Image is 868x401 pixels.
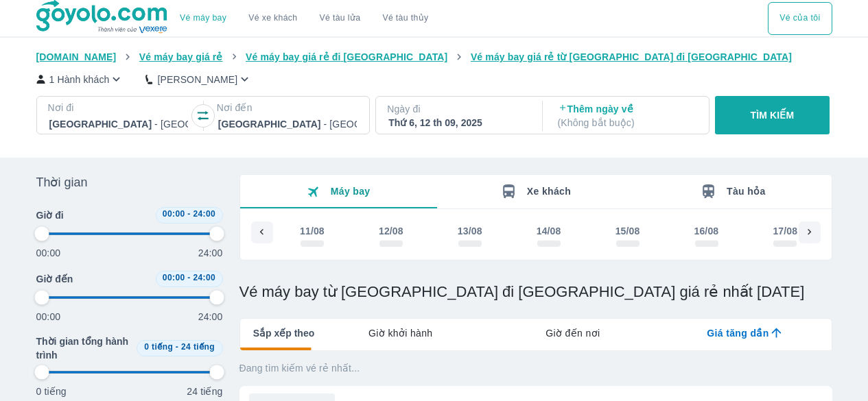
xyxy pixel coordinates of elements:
div: 14/08 [537,224,561,238]
div: 17/08 [773,224,797,238]
span: Thời gian [36,174,88,191]
span: - [176,342,178,352]
a: Vé xe khách [248,13,297,23]
p: Nơi đến [217,101,358,114]
a: Vé máy bay [180,13,226,23]
button: 1 Hành khách [36,72,124,86]
div: choose transportation mode [169,2,439,35]
span: Giờ khởi hành [368,326,432,340]
button: Vé của tôi [768,2,832,35]
span: 0 tiếng [144,342,173,352]
span: - [187,273,190,282]
span: 24 tiếng [181,342,215,352]
p: Đang tìm kiếm vé rẻ nhất... [239,361,832,375]
span: 24:00 [193,273,215,282]
div: 13/08 [458,224,482,238]
nav: breadcrumb [36,50,832,64]
p: ( Không bắt buộc ) [558,116,696,130]
span: Thời gian tổng hành trình [36,335,131,362]
div: choose transportation mode [768,2,832,35]
div: scrollable day and price [273,221,799,252]
span: 00:00 [163,273,185,282]
p: 0 tiếng [36,385,67,398]
div: 12/08 [379,224,403,238]
span: Vé máy bay giá rẻ [139,51,223,62]
a: Vé tàu lửa [309,2,372,35]
span: [DOMAIN_NAME] [36,51,117,62]
span: Giá tăng dần [707,326,769,340]
span: Tàu hỏa [727,186,766,197]
span: Giờ đến nơi [546,326,600,340]
span: Giờ đi [36,208,64,222]
span: 00:00 [163,209,185,219]
div: Thứ 6, 12 th 09, 2025 [388,116,527,130]
span: Vé máy bay giá rẻ đi [GEOGRAPHIC_DATA] [246,51,447,62]
p: TÌM KIẾM [751,108,795,122]
button: TÌM KIẾM [715,96,830,134]
button: [PERSON_NAME] [145,72,252,86]
div: 11/08 [300,224,325,238]
p: 24 tiếng [187,385,222,398]
h1: Vé máy bay từ [GEOGRAPHIC_DATA] đi [GEOGRAPHIC_DATA] giá rẻ nhất [DATE] [239,282,832,302]
p: Thêm ngày về [558,102,696,130]
p: 24:00 [198,246,223,260]
p: 1 Hành khách [49,73,110,86]
p: 00:00 [36,310,61,324]
p: Nơi đi [48,101,189,114]
p: 00:00 [36,246,61,260]
span: 24:00 [193,209,215,219]
span: Sắp xếp theo [253,326,315,340]
p: [PERSON_NAME] [157,73,237,86]
button: Vé tàu thủy [371,2,439,35]
span: Xe khách [527,186,571,197]
span: - [187,209,190,219]
p: 24:00 [198,310,223,324]
span: Vé máy bay giá rẻ từ [GEOGRAPHIC_DATA] đi [GEOGRAPHIC_DATA] [471,51,792,62]
span: Giờ đến [36,272,73,286]
p: Ngày đi [387,102,528,116]
div: lab API tabs example [314,319,831,348]
div: 15/08 [615,224,640,238]
div: 16/08 [694,224,719,238]
span: Máy bay [331,186,371,197]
